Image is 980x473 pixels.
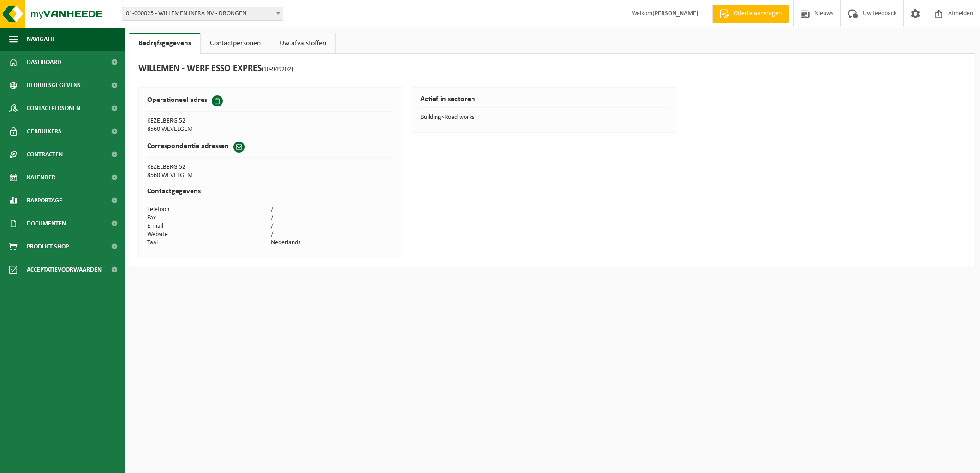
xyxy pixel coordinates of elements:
[147,171,394,180] td: 8560 WEVELGEM
[147,214,271,222] td: Fax
[27,212,66,235] span: Documenten
[271,239,394,247] td: Nederlands
[27,28,55,51] span: Navigatie
[27,97,80,120] span: Contactpersonen
[122,7,283,20] span: 01-000025 - WILLEMEN INFRA NV - DRONGEN
[271,231,394,239] td: /
[262,66,293,73] span: (10-949202)
[27,189,62,212] span: Rapportage
[147,95,207,105] h2: Operationeel adres
[731,9,784,18] span: Offerte aanvragen
[147,231,271,239] td: Website
[147,188,394,200] h2: Contactgegevens
[27,51,61,74] span: Dashboard
[27,258,102,281] span: Acceptatievoorwaarden
[271,214,394,222] td: /
[147,125,271,134] td: 8560 WEVELGEM
[147,117,271,125] td: KEZELBERG 52
[27,235,69,258] span: Product Shop
[122,7,283,21] span: 01-000025 - WILLEMEN INFRA NV - DRONGEN
[420,95,668,108] h2: Actief in sectoren
[271,222,394,231] td: /
[27,74,81,97] span: Bedrijfsgegevens
[420,113,668,122] td: Building>Road works
[27,166,55,189] span: Kalender
[270,33,335,54] a: Uw afvalstoffen
[271,206,394,214] td: /
[147,222,271,231] td: E-mail
[27,120,61,143] span: Gebruikers
[201,33,270,54] a: Contactpersonen
[147,239,271,247] td: Taal
[138,63,293,75] h1: WILLEMEN - WERF ESSO EXPRES
[712,5,789,23] a: Offerte aanvragen
[129,33,200,54] a: Bedrijfsgegevens
[147,163,394,171] td: KEZELBERG 52
[27,143,63,166] span: Contracten
[147,142,229,151] h2: Correspondentie adressen
[652,10,699,17] strong: [PERSON_NAME]
[147,206,271,214] td: Telefoon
